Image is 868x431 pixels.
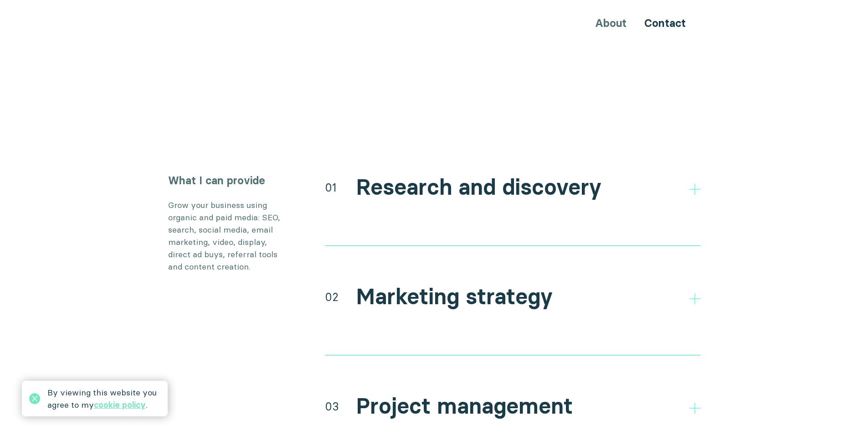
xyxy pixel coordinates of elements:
div: By viewing this website you agree to my . [47,386,160,411]
h2: Research and discovery [356,174,601,201]
a: Contact [644,16,686,30]
div: 03 [325,398,339,415]
a: cookie policy [94,400,146,410]
h3: What I can provide [168,173,287,188]
div: 01 [325,179,337,196]
div: 02 [325,289,339,305]
h2: Project management [356,393,573,420]
h2: Marketing strategy [356,284,553,310]
p: Grow your business using organic and paid media: SEO, search, social media, email marketing, vide... [168,199,287,273]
